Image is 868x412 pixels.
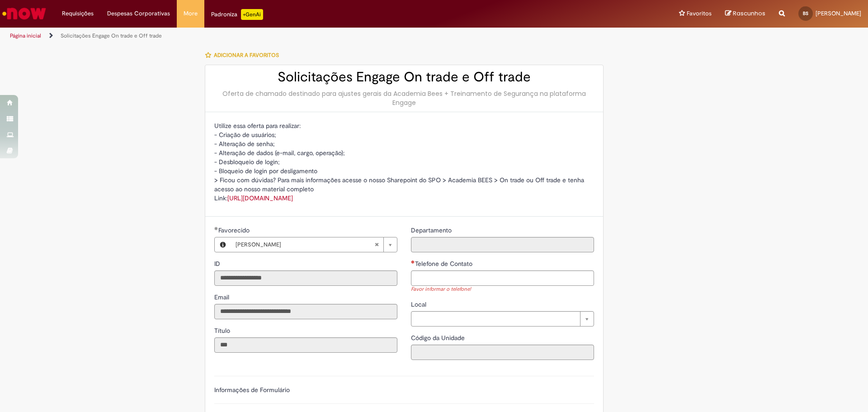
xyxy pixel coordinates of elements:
input: Departamento [411,237,594,252]
p: Utilize essa oferta para realizar: - Criação de usuários; - Alteração de senha; - Alteração de da... [214,121,594,203]
span: BS [803,10,808,16]
input: ID [214,270,397,286]
button: Adicionar a Favoritos [205,46,284,65]
a: Limpar campo Local [411,311,594,327]
h2: Solicitações Engage On trade e Off trade [214,70,594,85]
span: Necessários - Favorecido [218,226,251,234]
label: Informações de Formulário [214,386,290,394]
div: Oferta de chamado destinado para ajustes gerais da Academia Bees + Treinamento de Segurança na pl... [214,89,594,107]
span: Favoritos [687,9,712,18]
span: Obrigatório Preenchido [214,227,218,230]
input: Telefone de Contato [411,270,594,286]
ul: Trilhas de página [7,28,572,44]
span: Requisições [62,9,94,18]
abbr: Limpar campo Favorecido [370,237,383,252]
input: Código da Unidade [411,345,594,360]
label: Somente leitura - ID [214,259,222,268]
a: Solicitações Engage On trade e Off trade [61,32,162,39]
a: [URL][DOMAIN_NAME] [227,194,293,202]
span: Despesas Corporativas [107,9,170,18]
label: Somente leitura - Título [214,326,232,335]
span: Somente leitura - Código da Unidade [411,334,467,342]
span: Somente leitura - Departamento [411,226,453,234]
a: Rascunhos [725,9,765,18]
div: Favor informar o telefone! [411,286,594,294]
span: Telefone de Contato [415,260,474,268]
label: Somente leitura - Email [214,293,231,302]
span: Local [411,300,428,308]
input: Título [214,337,397,353]
a: [PERSON_NAME]Limpar campo Favorecido [231,237,397,252]
span: Somente leitura - Título [214,327,232,335]
img: ServiceNow [1,5,47,23]
a: Página inicial [10,32,41,39]
input: Email [214,304,397,319]
span: [PERSON_NAME] [236,237,374,252]
span: More [184,9,198,18]
span: Necessários [411,260,415,264]
span: Adicionar a Favoritos [214,52,279,59]
div: Padroniza [211,9,263,20]
button: Favorecido, Visualizar este registro Bruno Silva [215,237,231,252]
span: Somente leitura - Email [214,293,231,301]
span: [PERSON_NAME] [816,9,861,17]
p: +GenAi [241,9,263,20]
label: Somente leitura - Código da Unidade [411,333,467,342]
label: Somente leitura - Departamento [411,226,453,235]
span: Rascunhos [733,9,765,18]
